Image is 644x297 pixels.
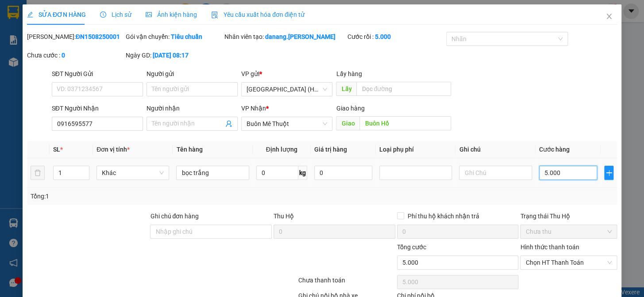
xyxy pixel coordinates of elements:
[376,141,455,158] th: Loại phụ phí
[225,120,232,127] span: user-add
[520,211,617,221] div: Trạng thái Thu Hộ
[76,33,120,40] b: ĐN1508250001
[102,46,113,56] span: CC
[176,166,249,180] input: VD: Bàn, Ghế
[27,11,86,18] span: SỬA ĐƠN HÀNG
[266,146,297,153] span: Định lượng
[265,33,335,40] b: danang.[PERSON_NAME]
[356,82,451,96] input: Dọc đường
[336,82,356,96] span: Lấy
[347,32,444,42] div: Cước rồi :
[404,211,483,221] span: Phí thu hộ khách nhận trả
[146,11,152,18] span: picture
[31,191,249,201] div: Tổng: 1
[314,146,347,153] span: Giá trị hàng
[520,244,579,251] label: Hình thức thanh toán
[359,116,451,130] input: Dọc đường
[459,166,532,180] input: Ghi Chú
[176,146,202,153] span: Tên hàng
[27,11,33,18] span: edit
[104,29,180,41] div: 0854585409
[27,32,124,42] div: [PERSON_NAME]:
[247,117,327,130] span: Buôn Mê Thuột
[146,11,197,18] span: Ảnh kiện hàng
[336,70,362,77] span: Lấy hàng
[241,105,266,112] span: VP Nhận
[298,166,307,180] span: kg
[52,103,143,113] div: SĐT Người Nhận
[69,60,81,72] span: SL
[8,8,21,17] span: Gửi:
[104,8,180,29] div: Buôn Mê Thuột
[53,146,60,153] span: SL
[397,244,426,251] span: Tổng cước
[27,50,124,60] div: Chưa cước :
[8,61,180,72] div: Tên hàng: pb ( : 1 )
[525,256,612,269] span: Chọn HT Thanh Toán
[153,52,189,59] b: [DATE] 08:17
[52,69,143,79] div: SĐT Người Gửi
[8,8,97,38] div: [GEOGRAPHIC_DATA] (Hàng)
[525,225,612,238] span: Chưa thu
[247,83,327,96] span: Đà Nẵng (Hàng)
[102,166,164,179] span: Khác
[297,275,396,291] div: Chưa thanh toán
[539,146,570,153] span: Cước hàng
[605,13,613,20] span: close
[211,11,218,19] img: icon
[336,105,364,112] span: Giao hàng
[147,103,238,113] div: Người nhận
[62,52,65,59] b: 0
[126,50,223,60] div: Ngày GD:
[597,4,621,29] button: Close
[604,166,613,180] button: plus
[150,225,272,239] input: Ghi chú đơn hàng
[211,11,305,18] span: Yêu cầu xuất hóa đơn điện tử
[96,146,130,153] span: Đơn vị tính
[150,213,199,220] label: Ghi chú đơn hàng
[605,169,613,176] span: plus
[147,69,238,79] div: Người gửi
[100,11,106,18] span: clock-circle
[126,32,223,42] div: Gói vận chuyển:
[100,11,131,18] span: Lịch sử
[241,69,332,79] div: VP gửi
[104,8,125,18] span: Nhận:
[171,33,202,40] b: Tiêu chuẩn
[224,32,346,42] div: Nhân viên tạo:
[31,166,45,180] button: delete
[455,141,535,158] th: Ghi chú
[274,213,294,220] span: Thu Hộ
[375,33,391,40] b: 5.000
[336,116,359,130] span: Giao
